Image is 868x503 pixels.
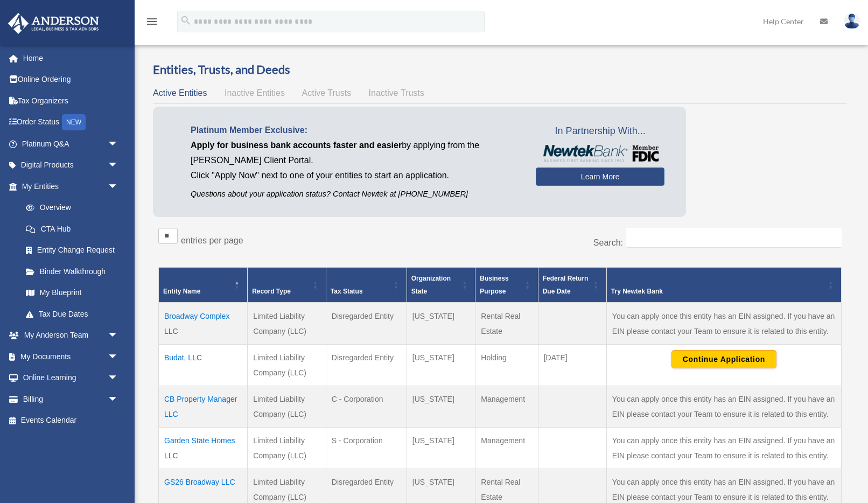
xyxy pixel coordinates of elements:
span: Business Purpose [480,275,508,295]
span: Inactive Trusts [369,88,424,97]
a: My Blueprint [15,282,129,304]
p: by applying from the [PERSON_NAME] Client Portal. [191,138,520,168]
td: Management [475,428,538,469]
td: [US_STATE] [407,428,475,469]
i: menu [145,15,158,28]
td: [DATE] [538,345,606,386]
td: C - Corporation [326,386,407,428]
td: [US_STATE] [407,303,475,345]
span: arrow_drop_down [108,388,129,410]
td: Limited Liability Company (LLC) [248,386,326,428]
label: Search: [593,238,623,247]
span: Entity Name [163,288,200,295]
img: User Pic [844,13,860,29]
td: Broadway Complex LLC [159,303,248,345]
span: arrow_drop_down [108,176,129,198]
a: Tax Organizers [8,90,135,111]
th: Federal Return Due Date: Activate to sort [538,268,606,303]
span: Inactive Entities [225,88,285,97]
button: Continue Application [671,350,776,368]
td: Limited Liability Company (LLC) [248,428,326,469]
span: Record Type [252,288,291,295]
p: Questions about your application status? Contact Newtek at [PHONE_NUMBER] [191,187,520,201]
a: Entity Change Request [15,240,129,261]
th: Entity Name: Activate to invert sorting [159,268,248,303]
span: arrow_drop_down [108,155,129,177]
p: Click "Apply Now" next to one of your entities to start an application. [191,168,520,183]
span: Active Entities [153,88,207,97]
a: My Entitiesarrow_drop_down [8,176,129,197]
td: Holding [475,345,538,386]
span: Active Trusts [302,88,352,97]
td: You can apply once this entity has an EIN assigned. If you have an EIN please contact your Team t... [606,428,841,469]
td: Budat, LLC [159,345,248,386]
span: Apply for business bank accounts faster and easier [191,141,402,150]
span: arrow_drop_down [108,346,129,368]
a: Home [8,47,135,69]
img: Anderson Advisors Platinum Portal [5,13,102,34]
a: Events Calendar [8,410,135,431]
span: Federal Return Due Date [543,275,589,295]
a: My Anderson Teamarrow_drop_down [8,325,135,346]
td: Management [475,386,538,428]
a: Learn More [536,167,664,186]
td: Garden State Homes LLC [159,428,248,469]
a: Tax Due Dates [15,303,129,325]
td: Disregarded Entity [326,303,407,345]
th: Business Purpose: Activate to sort [475,268,538,303]
a: Binder Walkthrough [15,261,129,282]
a: Platinum Q&Aarrow_drop_down [8,133,135,155]
td: Limited Liability Company (LLC) [248,345,326,386]
th: Try Newtek Bank : Activate to sort [606,268,841,303]
span: Organization State [411,275,451,295]
i: search [180,15,192,26]
div: NEW [62,114,86,130]
label: entries per page [181,236,243,245]
span: Tax Status [331,288,363,295]
div: Try Newtek Bank [611,285,825,298]
a: CTA Hub [15,218,129,240]
a: menu [145,19,158,28]
span: arrow_drop_down [108,367,129,389]
td: You can apply once this entity has an EIN assigned. If you have an EIN please contact your Team t... [606,303,841,345]
a: Billingarrow_drop_down [8,388,135,410]
td: [US_STATE] [407,345,475,386]
a: Online Ordering [8,69,135,90]
img: NewtekBankLogoSM.png [541,145,659,162]
p: Platinum Member Exclusive: [191,123,520,138]
td: CB Property Manager LLC [159,386,248,428]
td: S - Corporation [326,428,407,469]
td: Disregarded Entity [326,345,407,386]
td: [US_STATE] [407,386,475,428]
td: Limited Liability Company (LLC) [248,303,326,345]
th: Tax Status: Activate to sort [326,268,407,303]
td: Rental Real Estate [475,303,538,345]
a: Order StatusNEW [8,111,135,134]
h3: Entities, Trusts, and Deeds [153,61,847,78]
a: Digital Productsarrow_drop_down [8,155,135,176]
a: Online Learningarrow_drop_down [8,367,135,389]
a: Overview [15,197,124,219]
span: arrow_drop_down [108,133,129,155]
a: My Documentsarrow_drop_down [8,346,135,367]
span: arrow_drop_down [108,325,129,347]
td: You can apply once this entity has an EIN assigned. If you have an EIN please contact your Team t... [606,386,841,428]
th: Organization State: Activate to sort [407,268,475,303]
th: Record Type: Activate to sort [248,268,326,303]
span: In Partnership With... [536,123,664,140]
